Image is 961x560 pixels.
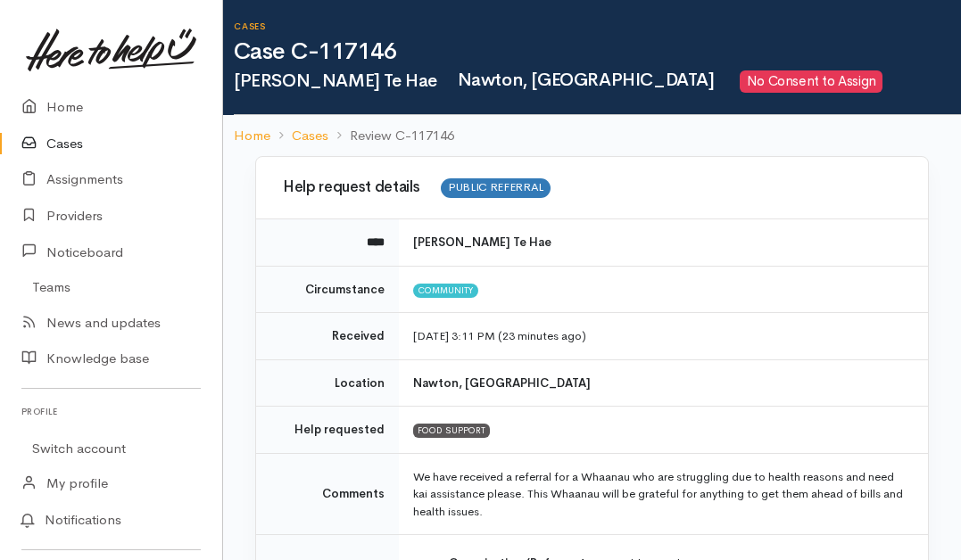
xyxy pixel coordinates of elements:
span: Nawton, [GEOGRAPHIC_DATA] [448,69,715,91]
span: Community [413,284,478,298]
span: PUBLIC REFERRAL [441,178,550,197]
h1: Case C-117146 [234,39,961,65]
td: We have received a referral for a Whaanau who are struggling due to health reasons and need kai a... [399,453,928,535]
h3: Help request details [278,178,907,197]
li: Review C-117146 [328,126,454,146]
td: Circumstance [256,266,399,313]
nav: breadcrumb [223,115,961,157]
a: Home [234,126,270,146]
td: [DATE] 3:11 PM (23 minutes ago) [399,313,928,360]
div: FOOD SUPPORT [413,424,490,438]
td: Help requested [256,407,399,454]
b: [PERSON_NAME] Te Hae [413,235,551,250]
a: Cases [292,126,328,146]
h2: [PERSON_NAME] Te Hae [234,70,961,93]
td: Received [256,313,399,360]
td: Location [256,359,399,407]
h6: Profile [21,399,201,424]
td: Comments [256,453,399,535]
span: No Consent to Assign [740,70,882,93]
b: Nawton, [GEOGRAPHIC_DATA] [413,375,591,391]
h6: Cases [234,21,961,31]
